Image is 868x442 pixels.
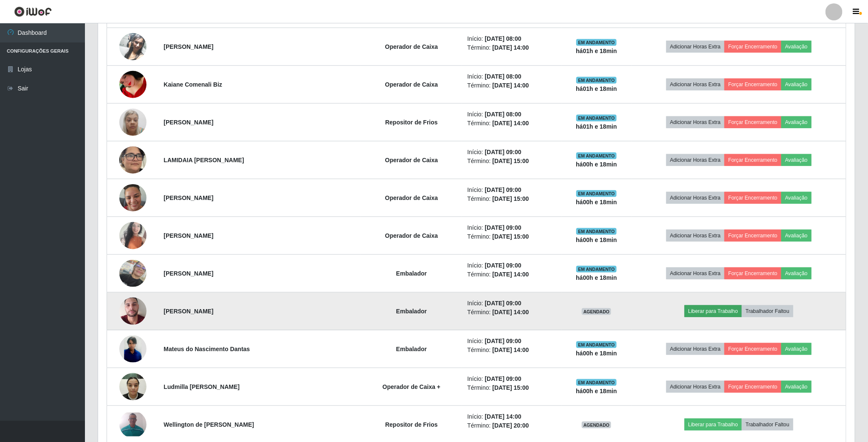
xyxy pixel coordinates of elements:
[493,233,529,240] time: [DATE] 15:00
[576,266,617,273] span: EM ANDAMENTO
[485,224,521,231] time: [DATE] 09:00
[119,142,147,177] img: 1756231010966.jpeg
[666,381,724,393] button: Adicionar Horas Extra
[163,308,213,315] strong: [PERSON_NAME]
[781,267,812,279] button: Avaliação
[385,81,438,88] strong: Operador de Caixa
[493,384,529,391] time: [DATE] 15:00
[724,154,781,166] button: Forçar Encerramento
[119,260,147,287] img: 1720171489810.jpeg
[493,158,529,164] time: [DATE] 15:00
[467,337,556,346] li: Início:
[576,85,617,92] strong: há 01 h e 18 min
[467,232,556,241] li: Término:
[493,82,529,89] time: [DATE] 14:00
[163,157,244,163] strong: LAMIDAIA [PERSON_NAME]
[485,35,521,42] time: [DATE] 08:00
[385,119,438,126] strong: Repositor de Frios
[576,123,617,130] strong: há 01 h e 18 min
[119,287,147,335] img: 1624686052490.jpeg
[163,346,250,352] strong: Mateus do Nascimento Dantas
[666,154,724,166] button: Adicionar Horas Extra
[385,43,438,50] strong: Operador de Caixa
[781,116,812,128] button: Avaliação
[485,111,521,118] time: [DATE] 08:00
[14,6,52,17] img: CoreUI Logo
[666,192,724,204] button: Adicionar Horas Extra
[781,41,812,53] button: Avaliação
[119,369,147,405] img: 1751847182562.jpeg
[724,192,781,204] button: Forçar Encerramento
[724,381,781,393] button: Forçar Encerramento
[163,194,213,201] strong: [PERSON_NAME]
[485,186,521,193] time: [DATE] 09:00
[685,419,742,431] button: Liberar para Trabalho
[467,383,556,392] li: Término:
[467,81,556,90] li: Término:
[724,79,781,90] button: Forçar Encerramento
[119,104,147,140] img: 1734130830737.jpeg
[396,346,427,352] strong: Embalador
[485,262,521,269] time: [DATE] 09:00
[576,190,617,197] span: EM ANDAMENTO
[119,23,147,71] img: 1728657524685.jpeg
[724,343,781,355] button: Forçar Encerramento
[467,421,556,430] li: Término:
[781,381,812,393] button: Avaliação
[724,230,781,242] button: Forçar Encerramento
[163,232,213,239] strong: [PERSON_NAME]
[781,192,812,204] button: Avaliação
[485,149,521,155] time: [DATE] 09:00
[467,148,556,157] li: Início:
[493,195,529,202] time: [DATE] 15:00
[781,79,812,90] button: Avaliação
[385,157,438,163] strong: Operador de Caixa
[666,116,724,128] button: Adicionar Horas Extra
[576,152,617,159] span: EM ANDAMENTO
[467,346,556,355] li: Término:
[467,299,556,308] li: Início:
[576,274,617,281] strong: há 00 h e 18 min
[576,115,617,121] span: EM ANDAMENTO
[467,72,556,81] li: Início:
[724,41,781,53] button: Forçar Encerramento
[781,154,812,166] button: Avaliação
[742,419,793,431] button: Trabalhador Faltou
[576,388,617,394] strong: há 00 h e 18 min
[576,48,617,54] strong: há 01 h e 18 min
[485,375,521,382] time: [DATE] 09:00
[383,383,441,390] strong: Operador de Caixa +
[576,341,617,348] span: EM ANDAMENTO
[385,421,438,428] strong: Repositor de Frios
[582,308,612,315] span: AGENDADO
[685,305,742,317] button: Liberar para Trabalho
[485,300,521,307] time: [DATE] 09:00
[467,412,556,421] li: Início:
[467,194,556,203] li: Término:
[119,62,147,107] img: 1748055725506.jpeg
[576,379,617,386] span: EM ANDAMENTO
[163,43,213,50] strong: [PERSON_NAME]
[467,186,556,194] li: Início:
[724,116,781,128] button: Forçar Encerramento
[119,335,147,363] img: 1738532895454.jpeg
[467,34,556,43] li: Início:
[781,230,812,242] button: Avaliação
[467,308,556,317] li: Término:
[742,305,793,317] button: Trabalhador Faltou
[666,267,724,279] button: Adicionar Horas Extra
[576,161,617,168] strong: há 00 h e 18 min
[467,374,556,383] li: Início:
[467,261,556,270] li: Início:
[163,383,240,390] strong: Ludmilla [PERSON_NAME]
[163,270,213,277] strong: [PERSON_NAME]
[576,39,617,46] span: EM ANDAMENTO
[467,110,556,119] li: Início:
[119,413,147,436] img: 1724302399832.jpeg
[576,228,617,235] span: EM ANDAMENTO
[385,232,438,239] strong: Operador de Caixa
[493,422,529,429] time: [DATE] 20:00
[576,77,617,84] span: EM ANDAMENTO
[576,199,617,206] strong: há 00 h e 18 min
[493,309,529,315] time: [DATE] 14:00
